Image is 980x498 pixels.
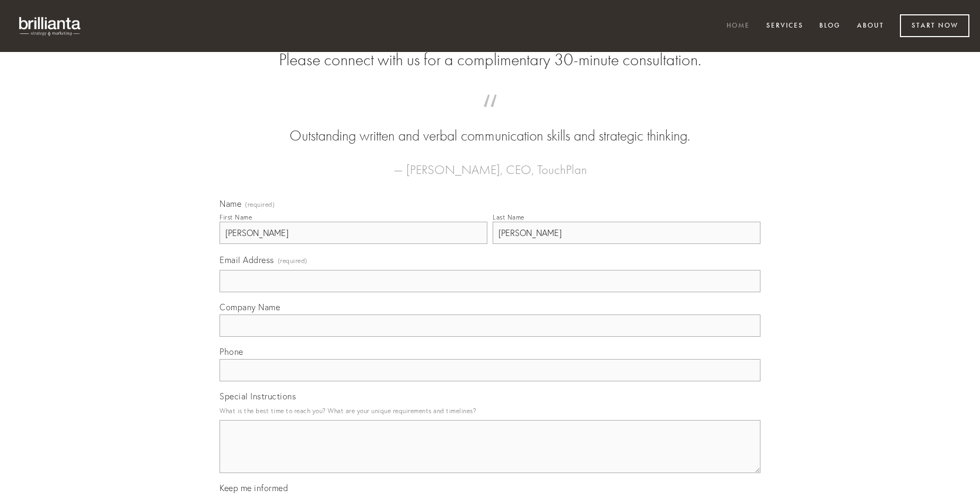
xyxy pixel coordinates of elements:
[245,202,275,208] span: (required)
[11,11,90,41] img: brillianta - research, strategy, marketing
[220,50,760,70] h2: Please connect with us for a complimentary 30-minute consultation.
[759,18,810,35] a: Services
[220,404,760,418] p: What is the best time to reach you? What are your unique requirements and timelines?
[812,18,847,35] a: Blog
[720,18,757,35] a: Home
[850,18,891,35] a: About
[900,14,969,37] a: Start Now
[220,198,241,209] span: Name
[220,483,288,493] span: Keep me informed
[278,254,308,268] span: (required)
[237,146,743,180] figcaption: — [PERSON_NAME], CEO, TouchPlan
[220,391,296,401] span: Special Instructions
[220,302,280,312] span: Company Name
[493,213,524,221] div: Last Name
[237,105,743,126] span: “
[237,105,743,146] blockquote: Outstanding written and verbal communication skills and strategic thinking.
[220,255,274,265] span: Email Address
[220,213,252,221] div: First Name
[220,346,243,357] span: Phone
